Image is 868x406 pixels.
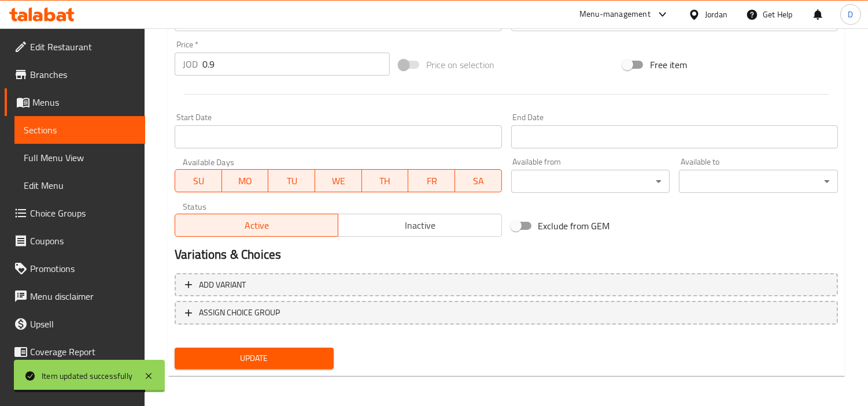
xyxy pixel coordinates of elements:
a: Branches [5,61,145,88]
a: Coverage Report [5,338,145,366]
span: Full Menu View [24,151,136,165]
span: Menus [32,95,136,109]
div: Jordan [705,8,727,21]
span: Active [180,217,334,234]
a: Sections [14,116,145,144]
div: Menu-management [579,8,651,21]
span: Upsell [30,317,136,331]
span: Choice Groups [30,206,136,220]
span: FR [413,173,450,189]
button: MO [222,169,269,192]
a: Promotions [5,255,145,282]
span: Promotions [30,262,136,275]
a: Upsell [5,310,145,338]
span: Edit Restaurant [30,40,136,54]
a: Coupons [5,227,145,255]
a: Edit Menu [14,172,145,199]
span: WE [320,173,357,189]
span: SA [460,173,497,189]
h2: Variations & Choices [175,246,838,263]
button: Add variant [175,273,838,297]
span: Coupons [30,234,136,248]
p: JOD [183,57,198,71]
input: Please enter price [202,53,390,76]
span: Exclude from GEM [538,219,610,233]
button: SA [455,169,502,192]
button: Active [175,214,338,237]
button: SU [175,169,222,192]
a: Full Menu View [14,144,145,172]
button: WE [315,169,362,192]
a: Grocery Checklist [5,366,145,393]
span: D [848,8,853,21]
span: TH [367,173,404,189]
a: Menus [5,88,145,116]
div: Item updated successfully [42,370,132,382]
span: Price on selection [426,58,494,72]
span: Coverage Report [30,345,136,359]
button: Update [175,348,334,369]
button: FR [408,169,455,192]
button: Inactive [338,214,501,237]
span: MO [227,173,264,189]
span: TU [273,173,311,189]
span: Sections [24,123,136,137]
a: Choice Groups [5,199,145,227]
button: ASSIGN CHOICE GROUP [175,301,838,325]
span: Free item [650,58,687,72]
button: TH [362,169,409,192]
a: Edit Restaurant [5,33,145,61]
div: ​ [511,170,670,193]
button: TU [268,169,315,192]
span: Menu disclaimer [30,289,136,303]
div: ​ [679,170,838,193]
span: Inactive [343,217,497,234]
span: Add variant [199,278,246,292]
span: SU [180,173,217,189]
span: Update [184,351,324,366]
span: ASSIGN CHOICE GROUP [199,306,280,320]
span: Edit Menu [24,178,136,192]
span: Branches [30,68,136,81]
a: Menu disclaimer [5,282,145,310]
